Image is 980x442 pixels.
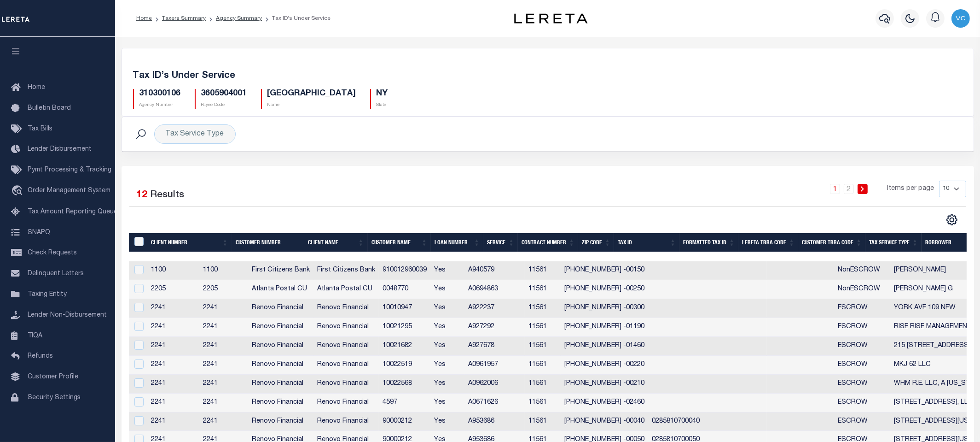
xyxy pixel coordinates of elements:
[28,250,77,256] span: Check Requests
[464,356,525,375] td: A0961957
[525,394,561,413] td: 11561
[561,299,648,318] td: [PHONE_NUMBER] -00300
[248,337,313,356] td: Renovo Financial
[199,394,248,413] td: 2241
[28,209,117,215] span: Tax Amount Reporting Queue
[578,233,614,252] th: Zip Code: activate to sort column ascending
[147,375,199,394] td: 2241
[28,126,52,132] span: Tax Bills
[561,280,648,299] td: [PHONE_NUMBER] -00250
[430,413,464,431] td: Yes
[313,394,379,413] td: Renovo Financial
[430,318,464,337] td: Yes
[834,356,890,375] td: ESCROW
[147,337,199,356] td: 2241
[379,318,430,337] td: 10021295
[201,102,247,109] p: Payee Code
[147,280,199,299] td: 2205
[464,337,525,356] td: A927678
[248,299,313,318] td: Renovo Financial
[304,233,368,252] th: Client Name: activate to sort column ascending
[561,356,648,375] td: [PHONE_NUMBER] -00220
[561,394,648,413] td: [PHONE_NUMBER] -02460
[313,261,379,280] td: First Citizens Bank
[834,299,890,318] td: ESCROW
[614,233,679,252] th: Tax ID: activate to sort column ascending
[199,299,248,318] td: 2241
[147,394,199,413] td: 2241
[313,337,379,356] td: Renovo Financial
[28,167,111,173] span: Pymt Processing & Tracking
[834,318,890,337] td: ESCROW
[313,413,379,431] td: Renovo Financial
[28,312,107,318] span: Lender Non-Disbursement
[28,105,71,112] span: Bulletin Board
[379,299,430,318] td: 10010947
[525,375,561,394] td: 11561
[844,184,854,194] a: 2
[248,261,313,280] td: First Citizens Bank
[162,16,206,21] a: Taxers Summary
[464,280,525,299] td: A0694863
[834,394,890,413] td: ESCROW
[430,337,464,356] td: Yes
[834,413,890,431] td: ESCROW
[379,356,430,375] td: 10022519
[267,102,356,109] p: Name
[232,233,304,252] th: Customer Number
[525,299,561,318] td: 11561
[834,375,890,394] td: ESCROW
[834,280,890,299] td: NonESCROW
[431,233,483,252] th: Loan Number: activate to sort column ascending
[201,89,247,99] h5: 3605904001
[28,291,67,298] span: Taxing Entity
[248,394,313,413] td: Renovo Financial
[648,413,707,431] td: 0285810700040
[430,280,464,299] td: Yes
[525,356,561,375] td: 11561
[514,13,588,24] img: logo-dark.svg
[28,271,84,277] span: Delinquent Letters
[147,261,199,280] td: 1100
[248,413,313,431] td: Renovo Financial
[129,233,148,252] th: &nbsp;
[262,14,331,23] li: Tax ID’s Under Service
[377,89,388,99] h5: NY
[830,184,840,194] a: 1
[248,375,313,394] td: Renovo Financial
[464,261,525,280] td: A940579
[834,261,890,280] td: NonESCROW
[248,356,313,375] td: Renovo Financial
[313,299,379,318] td: Renovo Financial
[379,394,430,413] td: 4597
[28,332,42,339] span: TIQA
[28,353,53,359] span: Refunds
[28,229,50,236] span: SNAPQ
[199,413,248,431] td: 2241
[887,184,934,194] span: Items per page
[679,233,738,252] th: Formatted Tax ID: activate to sort column ascending
[464,318,525,337] td: A927292
[28,84,45,91] span: Home
[464,299,525,318] td: A922237
[199,261,248,280] td: 1100
[137,190,148,200] span: 12
[865,233,922,252] th: Tax Service Type: activate to sort column ascending
[136,16,152,21] a: Home
[483,233,518,252] th: Service: activate to sort column ascending
[11,185,26,197] i: travel_explore
[139,89,181,99] h5: 310300106
[199,280,248,299] td: 2205
[561,318,648,337] td: [PHONE_NUMBER] -01190
[525,337,561,356] td: 11561
[525,413,561,431] td: 11561
[199,337,248,356] td: 2241
[216,16,262,21] a: Agency Summary
[199,375,248,394] td: 2241
[525,280,561,299] td: 11561
[248,280,313,299] td: Atlanta Postal CU
[379,337,430,356] td: 10021682
[834,337,890,356] td: ESCROW
[139,102,181,109] p: Agency Number
[561,375,648,394] td: [PHONE_NUMBER] -00210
